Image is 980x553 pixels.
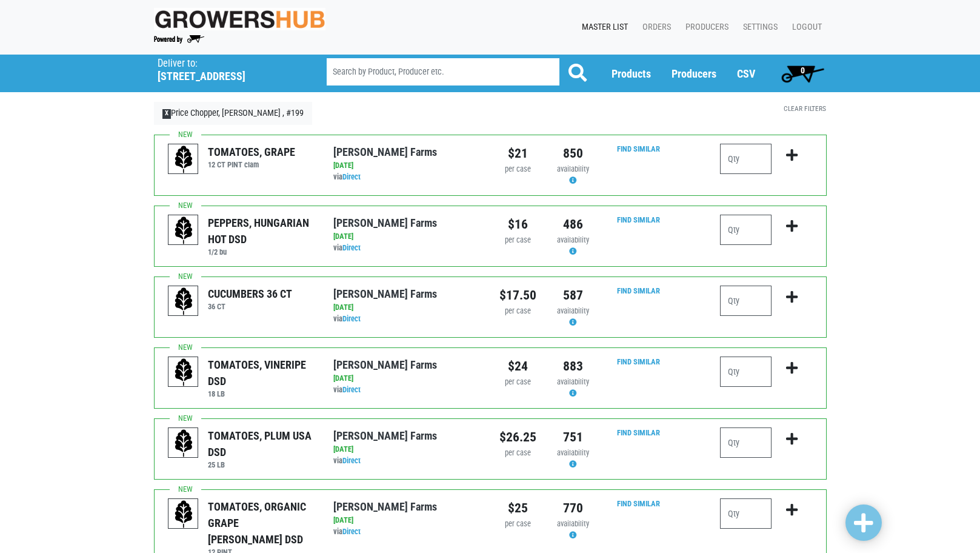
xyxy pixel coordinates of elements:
[776,61,830,85] a: 0
[154,102,313,125] a: XPrice Chopper, [PERSON_NAME] , #199
[333,231,481,243] div: [DATE]
[572,16,633,39] a: Master List
[784,104,826,113] a: Clear Filters
[158,70,296,83] h5: [STREET_ADDRESS]
[333,160,481,172] div: [DATE]
[499,357,536,376] div: $24
[162,109,172,119] span: X
[617,428,660,437] a: Find Similar
[208,215,315,247] div: PEPPERS, HUNGARIAN HOT DSD
[737,67,755,80] a: CSV
[555,427,592,447] div: 751
[342,243,361,252] a: Direct
[557,377,589,386] span: availability
[333,243,481,254] div: via
[720,286,772,316] input: Qty
[555,144,592,163] div: 850
[557,306,589,315] span: availability
[733,16,782,39] a: Settings
[555,498,592,518] div: 770
[633,16,676,39] a: Orders
[208,286,292,302] div: CUCUMBERS 36 CT
[617,144,660,153] a: Find Similar
[333,444,481,455] div: [DATE]
[720,498,772,529] input: Qty
[154,35,204,44] img: Powered by Big Wheelbarrow
[333,358,437,371] a: [PERSON_NAME] Farms
[342,385,361,394] a: Direct
[333,429,437,442] a: [PERSON_NAME] Farms
[208,498,315,548] div: TOMATOES, ORGANIC GRAPE [PERSON_NAME] DSD
[208,247,315,256] h6: 1/2 bu
[327,58,559,85] input: Search by Product, Producer etc.
[720,144,772,174] input: Qty
[158,55,305,83] span: Price Chopper, Cicero , #199 (5701 Cir Dr E, Cicero, NY 13039, USA)
[499,215,536,234] div: $16
[333,455,481,467] div: via
[333,302,481,313] div: [DATE]
[208,144,295,160] div: TOMATOES, GRAPE
[782,16,827,39] a: Logout
[342,314,361,323] a: Direct
[720,357,772,387] input: Qty
[499,306,536,317] div: per case
[499,518,536,530] div: per case
[499,447,536,459] div: per case
[617,499,660,508] a: Find Similar
[801,65,805,75] span: 0
[720,427,772,458] input: Qty
[557,235,589,244] span: availability
[499,286,536,305] div: $17.50
[612,67,651,80] a: Products
[617,215,660,224] a: Find Similar
[168,499,199,529] img: placeholder-variety-43d6402dacf2d531de610a020419775a.svg
[617,357,660,366] a: Find Similar
[676,16,733,39] a: Producers
[557,519,589,528] span: availability
[168,428,199,458] img: placeholder-variety-43d6402dacf2d531de610a020419775a.svg
[208,460,315,469] h6: 25 LB
[555,286,592,305] div: 587
[168,357,199,387] img: placeholder-variety-43d6402dacf2d531de610a020419775a.svg
[208,160,295,169] h6: 12 CT PINT clam
[499,498,536,518] div: $25
[208,427,315,460] div: TOMATOES, PLUM USA DSD
[672,67,716,80] a: Producers
[333,373,481,384] div: [DATE]
[333,146,437,158] a: [PERSON_NAME] Farms
[499,144,536,163] div: $21
[333,500,437,513] a: [PERSON_NAME] Farms
[333,287,437,300] a: [PERSON_NAME] Farms
[333,216,437,229] a: [PERSON_NAME] Farms
[557,164,589,173] span: availability
[617,286,660,295] a: Find Similar
[499,235,536,246] div: per case
[208,389,315,398] h6: 18 LB
[158,58,296,70] p: Deliver to:
[333,526,481,538] div: via
[555,215,592,234] div: 486
[168,144,199,175] img: placeholder-variety-43d6402dacf2d531de610a020419775a.svg
[342,172,361,181] a: Direct
[333,172,481,183] div: via
[333,384,481,396] div: via
[557,448,589,457] span: availability
[720,215,772,245] input: Qty
[333,313,481,325] div: via
[499,377,536,388] div: per case
[342,456,361,465] a: Direct
[154,8,326,30] img: original-fc7597fdc6adbb9d0e2ae620e786d1a2.jpg
[333,515,481,526] div: [DATE]
[499,427,536,447] div: $26.25
[208,357,315,389] div: TOMATOES, VINERIPE DSD
[208,302,292,311] h6: 36 CT
[499,164,536,175] div: per case
[168,215,199,246] img: placeholder-variety-43d6402dacf2d531de610a020419775a.svg
[555,357,592,376] div: 883
[342,527,361,536] a: Direct
[168,286,199,317] img: placeholder-variety-43d6402dacf2d531de610a020419775a.svg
